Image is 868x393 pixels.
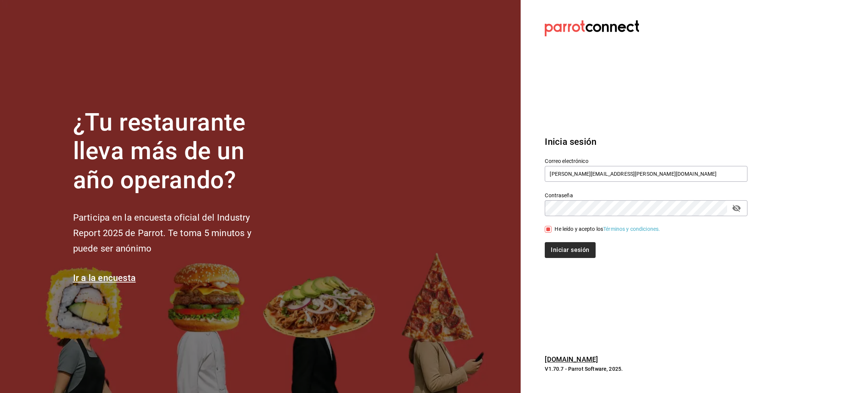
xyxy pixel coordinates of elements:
a: Ir a la encuesta [73,273,136,283]
h2: Participa en la encuesta oficial del Industry Report 2025 de Parrot. Te toma 5 minutos y puede se... [73,210,277,256]
button: passwordField [730,202,743,215]
div: He leído y acepto los [555,225,660,233]
button: Iniciar sesión [545,242,595,258]
label: Correo electrónico [545,158,747,163]
label: Contraseña [545,192,747,198]
a: [DOMAIN_NAME] [545,355,598,363]
input: Ingresa tu correo electrónico [545,166,747,182]
a: Términos y condiciones. [603,226,660,232]
p: V1.70.7 - Parrot Software, 2025. [545,365,747,373]
h3: Inicia sesión [545,135,747,149]
h1: ¿Tu restaurante lleva más de un año operando? [73,108,277,195]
